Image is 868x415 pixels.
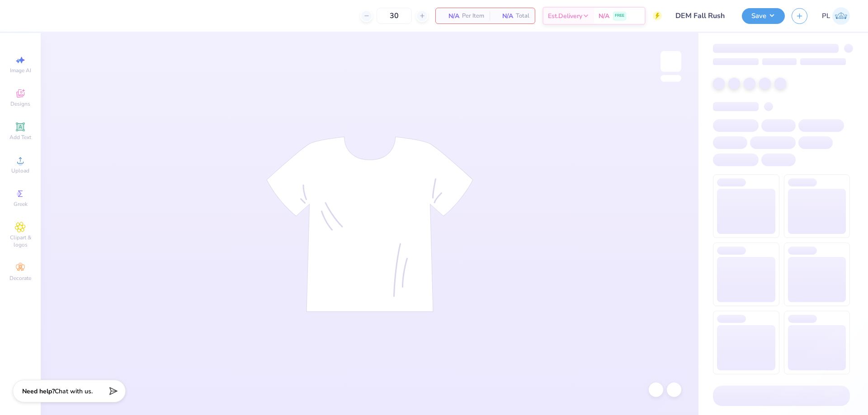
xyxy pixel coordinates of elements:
[599,11,609,21] span: N/A
[495,11,513,21] span: N/A
[377,8,412,24] input: – –
[822,7,850,25] a: PL
[9,275,31,282] span: Decorate
[10,100,30,107] span: Designs
[9,134,31,141] span: Add Text
[14,201,28,208] span: Greek
[441,11,459,21] span: N/A
[516,11,529,21] span: Total
[615,13,624,19] span: FREE
[822,11,830,21] span: PL
[11,167,29,174] span: Upload
[5,234,36,248] span: Clipart & logos
[55,387,93,396] span: Chat with us.
[462,11,484,21] span: Per Item
[669,7,735,25] input: Untitled Design
[832,7,850,25] img: Princess Leyva
[742,8,785,24] button: Save
[266,136,473,312] img: tee-skeleton.svg
[548,11,582,21] span: Est. Delivery
[22,387,55,396] strong: Need help?
[10,67,31,74] span: Image AI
